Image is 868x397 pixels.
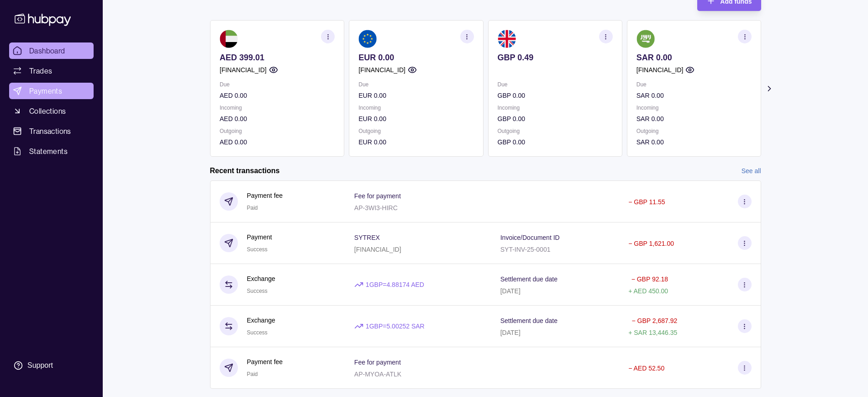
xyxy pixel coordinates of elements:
[220,126,335,136] p: Outgoing
[220,137,335,147] p: AED 0.00
[500,329,521,336] p: [DATE]
[354,192,401,200] p: Fee for payment
[210,166,280,176] h2: Recent transactions
[354,246,401,253] p: [FINANCIAL_ID]
[247,329,268,336] span: Success
[358,30,377,48] img: eu
[27,360,53,371] div: Support
[628,240,674,247] p: − GBP 1,621.00
[497,79,612,90] p: Due
[636,90,751,101] p: SAR 0.00
[497,53,612,63] p: GBP 0.49
[247,205,258,211] span: Paid
[366,321,425,331] p: 1 GBP = 5.00252 SAR
[497,103,612,113] p: Incoming
[628,287,668,295] p: + AED 450.00
[636,79,751,90] p: Due
[9,83,94,99] a: Payments
[636,114,751,124] p: SAR 0.00
[9,103,94,119] a: Collections
[497,126,612,136] p: Outgoing
[29,146,68,157] span: Statements
[220,30,238,48] img: ae
[354,204,398,212] p: AP-3WI3-HIRC
[636,65,683,75] p: [FINANCIAL_ID]
[220,103,335,113] p: Incoming
[9,123,94,139] a: Transactions
[29,85,62,96] span: Payments
[358,137,473,147] p: EUR 0.00
[247,315,275,325] p: Exchange
[636,103,751,113] p: Incoming
[220,53,335,63] p: AED 399.01
[247,288,268,294] span: Success
[500,234,560,241] p: Invoice/Document ID
[358,126,473,136] p: Outgoing
[631,275,668,283] p: − GBP 92.18
[358,103,473,113] p: Incoming
[497,90,612,101] p: GBP 0.00
[247,246,268,253] span: Success
[358,114,473,124] p: EUR 0.00
[29,106,66,116] span: Collections
[358,90,473,101] p: EUR 0.00
[247,357,283,367] p: Payment fee
[628,365,664,372] p: − AED 52.50
[628,329,677,336] p: + SAR 13,446.35
[247,274,275,284] p: Exchange
[247,232,272,242] p: Payment
[9,143,94,159] a: Statements
[9,42,94,59] a: Dashboard
[9,63,94,79] a: Trades
[358,53,473,63] p: EUR 0.00
[29,65,52,76] span: Trades
[220,79,335,90] p: Due
[354,359,401,366] p: Fee for payment
[497,114,612,124] p: GBP 0.00
[500,287,521,295] p: [DATE]
[497,137,612,147] p: GBP 0.00
[358,65,405,75] p: [FINANCIAL_ID]
[636,137,751,147] p: SAR 0.00
[220,65,267,75] p: [FINANCIAL_ID]
[631,317,677,324] p: − GBP 2,687.92
[220,90,335,101] p: AED 0.00
[497,30,516,48] img: gb
[29,126,71,137] span: Transactions
[247,371,258,377] span: Paid
[628,198,665,206] p: − GBP 11.55
[9,356,94,375] a: Support
[636,53,751,63] p: SAR 0.00
[358,79,473,90] p: Due
[742,166,761,176] a: See all
[29,45,65,56] span: Dashboard
[220,114,335,124] p: AED 0.00
[500,317,558,324] p: Settlement due date
[636,126,751,136] p: Outgoing
[247,191,283,201] p: Payment fee
[354,234,380,241] p: SYTREX
[636,30,654,48] img: sa
[354,371,401,378] p: AP-MYOA-ATLK
[500,275,558,283] p: Settlement due date
[366,280,424,290] p: 1 GBP = 4.88174 AED
[500,246,551,253] p: SYT-INV-25-0001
